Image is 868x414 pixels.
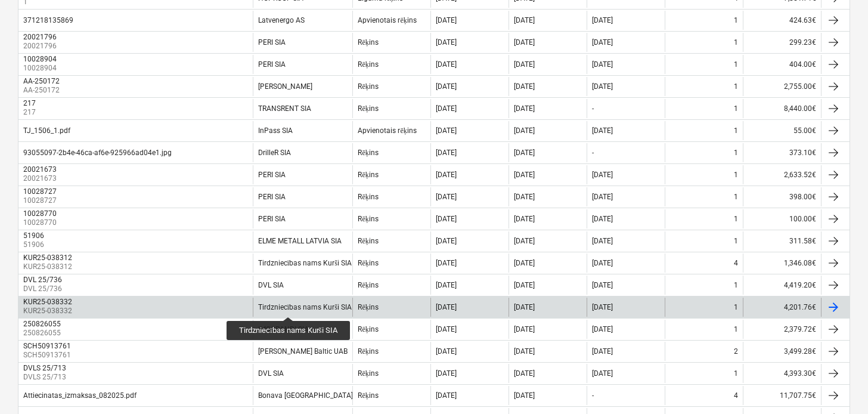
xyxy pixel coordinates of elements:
div: Attiecinatas_izmaksas_082025.pdf [23,391,137,400]
div: [DATE] [514,215,535,223]
div: [DATE] [514,237,535,245]
div: SCH50913761 [23,342,71,350]
div: [DATE] [592,369,613,378]
div: DrilleR SIA [258,149,291,157]
div: [DATE] [514,369,535,378]
div: Latvenergo AS [258,16,305,24]
div: [DATE] [436,193,457,201]
div: Bonava [GEOGRAPHIC_DATA] SIA [258,391,365,400]
div: AA-250172 [23,77,60,85]
div: 3,499.28€ [743,342,821,361]
div: [DATE] [436,259,457,267]
div: [DATE] [592,237,613,245]
div: 1 [734,126,738,135]
div: Tirdzniecības nams Kurši SIA [258,303,352,312]
div: PERI SIA [258,171,286,179]
div: 1 [734,60,738,69]
div: 4 [734,391,738,400]
p: 51906 [23,240,46,250]
div: 1 [734,325,738,333]
div: IMOGRANDI SIA [258,325,309,333]
div: [DATE] [436,16,457,24]
div: Rēķins [358,149,378,157]
div: 371218135869 [23,16,73,24]
p: SCH50913761 [23,350,73,360]
div: [DATE] [436,215,457,223]
div: Rēķins [358,60,378,69]
div: 1 [734,281,738,289]
div: ELME METALL LATVIA SIA [258,237,342,245]
div: PERI SIA [258,38,286,47]
div: [DATE] [514,171,535,179]
p: 10028727 [23,196,59,206]
div: 2,755.00€ [743,77,821,96]
div: [DATE] [592,259,613,267]
div: - [592,391,594,400]
div: Rēķins [358,237,378,246]
div: 1 [734,303,738,311]
div: Rēķins [358,215,378,224]
div: 1 [734,16,738,24]
div: Rēķins [358,171,378,180]
div: [DATE] [514,281,535,289]
div: [DATE] [514,303,535,311]
div: [DATE] [436,38,457,47]
div: Rēķins [358,193,378,202]
div: Tirdzniecības nams Kurši SIA [258,259,352,268]
div: 1 [734,171,738,179]
p: DVL 25/736 [23,284,64,294]
div: InPass SIA [258,126,293,135]
div: 4,201.76€ [743,298,821,317]
div: KUR25-038332 [23,298,72,306]
p: KUR25-038312 [23,262,75,272]
div: [DATE] [592,215,613,223]
div: TJ_1506_1.pdf [23,126,70,135]
div: 4,393.30€ [743,364,821,383]
div: 93055097-2b4e-46ca-af6e-925966ad04e1.jpg [23,149,172,157]
div: 250826055 [23,320,61,328]
p: 217 [23,107,38,118]
div: [DATE] [592,303,613,311]
div: 1,346.08€ [743,254,821,273]
div: [DATE] [436,237,457,245]
div: 217 [23,99,36,107]
div: [DATE] [436,347,457,356]
div: 100.00€ [743,209,821,228]
div: 1 [734,215,738,223]
div: Rēķins [358,259,378,268]
div: 55.00€ [743,121,821,140]
div: [PERSON_NAME] Baltic UAB [258,347,348,356]
div: 373.10€ [743,143,821,162]
div: 1 [734,193,738,201]
div: Rēķins [358,303,378,312]
div: [DATE] [592,171,613,179]
div: 1 [734,149,738,157]
div: Rēķins [358,325,378,334]
div: [DATE] [436,149,457,157]
div: [DATE] [592,193,613,201]
div: DVLS 25/713 [23,364,66,372]
div: [DATE] [436,325,457,333]
p: 250826055 [23,328,63,338]
div: [DATE] [514,38,535,47]
div: DVL SIA [258,281,284,289]
p: 10028904 [23,63,59,73]
div: [DATE] [436,104,457,113]
p: AA-250172 [23,85,62,95]
div: [DATE] [514,391,535,400]
div: DVL SIA [258,369,284,378]
div: [DATE] [514,16,535,24]
p: DVLS 25/713 [23,372,69,382]
div: [DATE] [436,82,457,91]
div: 10028727 [23,187,57,196]
div: TRANSRENT SIA [258,104,311,113]
div: 424.63€ [743,11,821,30]
div: 299.23€ [743,33,821,52]
div: KUR25-038312 [23,254,72,262]
div: [DATE] [592,347,613,356]
div: [DATE] [592,281,613,289]
div: 51906 [23,231,44,240]
div: Rēķins [358,38,378,47]
div: [DATE] [436,303,457,311]
div: PERI SIA [258,60,286,69]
